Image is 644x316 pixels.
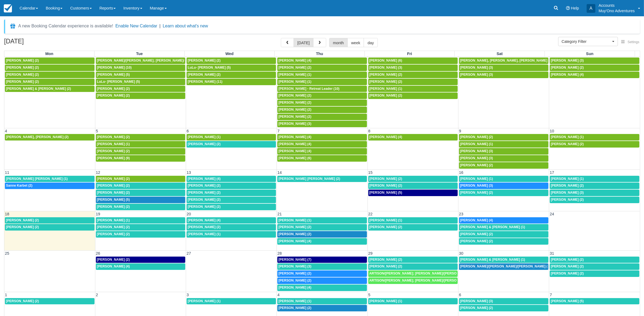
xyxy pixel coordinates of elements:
[599,3,635,8] p: Accounts
[6,218,39,222] span: [PERSON_NAME] (2)
[460,142,493,146] span: [PERSON_NAME] (1)
[96,86,185,92] a: [PERSON_NAME] (2)
[277,114,367,120] a: [PERSON_NAME] (2)
[278,299,311,303] span: [PERSON_NAME] (1)
[6,184,32,187] span: Sanne Karbet (2)
[460,177,493,181] span: [PERSON_NAME] (1)
[368,129,371,133] span: 8
[97,94,130,97] span: [PERSON_NAME] (2)
[460,264,551,268] span: [PERSON_NAME]/[PERSON_NAME]/[PERSON_NAME] (2)
[6,66,39,69] span: [PERSON_NAME] (2)
[369,264,402,268] span: [PERSON_NAME] (2)
[562,39,611,44] span: Category Filter
[460,73,493,76] span: [PERSON_NAME] (3)
[278,122,311,126] span: [PERSON_NAME] (3)
[460,135,493,139] span: [PERSON_NAME] (2)
[45,52,54,56] span: Mon
[277,65,367,71] a: [PERSON_NAME] (2)
[96,65,185,71] a: [PERSON_NAME] (10)
[277,263,367,270] a: [PERSON_NAME] (3)
[369,59,402,62] span: [PERSON_NAME] (6)
[549,251,555,256] span: 31
[566,6,570,10] i: Help
[277,92,367,99] a: [PERSON_NAME] (2)
[96,231,185,238] a: [PERSON_NAME] (2)
[458,170,464,175] span: 16
[278,272,311,275] span: [PERSON_NAME] (2)
[95,129,99,133] span: 5
[551,198,584,202] span: [PERSON_NAME] (2)
[459,257,548,263] a: [PERSON_NAME] & [PERSON_NAME] (1)
[459,238,548,245] a: [PERSON_NAME] (2)
[278,149,311,153] span: [PERSON_NAME] (4)
[571,6,579,10] span: Help
[459,72,548,78] a: [PERSON_NAME] (3)
[497,52,502,56] span: Sat
[278,73,311,76] span: [PERSON_NAME] (1)
[4,129,8,133] span: 4
[460,218,493,222] span: [PERSON_NAME] (4)
[278,135,311,139] span: [PERSON_NAME] (4)
[369,80,402,84] span: [PERSON_NAME] (2)
[277,129,280,133] span: 7
[549,129,555,133] span: 10
[96,176,185,182] a: [PERSON_NAME] (2)
[628,40,639,44] span: Settings
[459,183,548,189] a: [PERSON_NAME] (3)
[278,142,311,146] span: [PERSON_NAME] (4)
[277,277,367,284] a: [PERSON_NAME] (2)
[18,23,113,29] div: A new Booking Calendar experience is available!
[186,129,189,133] span: 6
[551,66,584,69] span: [PERSON_NAME] (2)
[549,212,555,216] span: 24
[278,286,311,289] span: [PERSON_NAME] (4)
[458,212,464,216] span: 23
[188,80,222,84] span: [PERSON_NAME] (11)
[550,183,639,189] a: [PERSON_NAME] (2)
[96,217,185,224] a: [PERSON_NAME] (1)
[460,184,493,187] span: [PERSON_NAME] (3)
[459,162,548,169] a: [PERSON_NAME] (2)
[187,204,276,210] a: [PERSON_NAME] (2)
[368,86,458,92] a: [PERSON_NAME] (1)
[460,191,493,194] span: [PERSON_NAME] (2)
[369,184,402,187] span: [PERSON_NAME] (2)
[459,263,548,270] a: [PERSON_NAME]/[PERSON_NAME]/[PERSON_NAME] (2)
[4,38,73,48] h2: [DATE]
[187,298,276,305] a: [PERSON_NAME] (1)
[187,134,276,141] a: [PERSON_NAME] (1)
[551,135,584,139] span: [PERSON_NAME] (1)
[551,299,584,303] span: [PERSON_NAME] (5)
[96,197,185,203] a: [PERSON_NAME] (5)
[551,59,584,62] span: [PERSON_NAME] (3)
[277,217,367,224] a: [PERSON_NAME] (1)
[5,58,95,64] a: [PERSON_NAME] (2)
[369,66,402,69] span: [PERSON_NAME] (3)
[459,155,548,162] a: [PERSON_NAME] (3)
[550,134,639,141] a: [PERSON_NAME] (1)
[618,38,643,46] button: Settings
[96,58,185,64] a: [PERSON_NAME]/[PERSON_NAME]; [PERSON_NAME]/[PERSON_NAME]; [PERSON_NAME]/[PERSON_NAME] (3)
[329,38,348,47] button: month
[4,251,10,256] span: 25
[369,87,402,91] span: [PERSON_NAME] (1)
[278,66,311,69] span: [PERSON_NAME] (2)
[551,264,584,268] span: [PERSON_NAME] (2)
[188,198,221,202] span: [PERSON_NAME] (2)
[459,217,548,224] a: [PERSON_NAME] (4)
[96,148,185,155] a: [PERSON_NAME] (2)
[187,176,276,182] a: [PERSON_NAME] (4)
[96,257,185,263] a: [PERSON_NAME] (2)
[277,100,367,106] a: [PERSON_NAME] (2)
[5,79,95,85] a: [PERSON_NAME] (2)
[4,212,10,216] span: 18
[459,148,548,155] a: [PERSON_NAME] (3)
[278,177,340,181] span: [PERSON_NAME] [PERSON_NAME] (2)
[278,80,311,84] span: [PERSON_NAME] (1)
[188,218,221,222] span: [PERSON_NAME] (4)
[96,183,185,189] a: [PERSON_NAME] (2)
[186,251,191,256] span: 27
[5,72,95,78] a: [PERSON_NAME] (2)
[368,257,458,263] a: [PERSON_NAME] (2)
[460,156,493,160] span: [PERSON_NAME] (3)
